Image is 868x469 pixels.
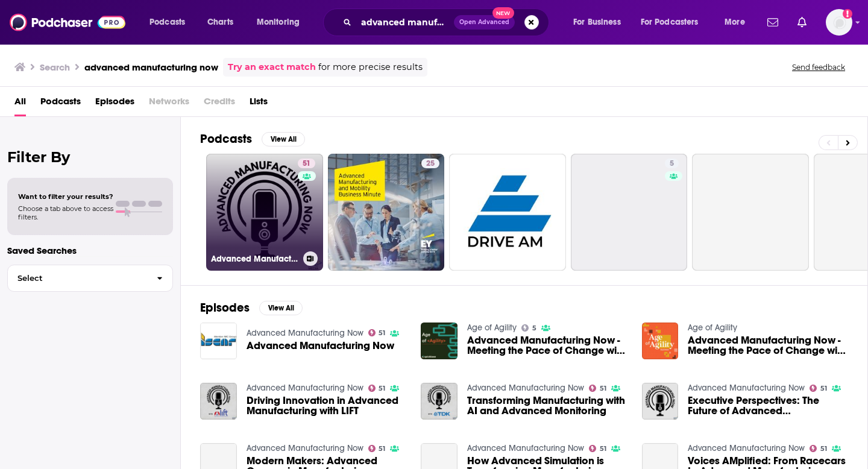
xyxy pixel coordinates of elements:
div: Search podcasts, credits, & more... [335,8,561,36]
a: Charts [200,13,241,32]
h3: advanced manufacturing now [84,61,218,73]
a: 51 [589,385,606,392]
img: Podchaser - Follow, Share and Rate Podcasts [10,11,125,34]
a: Lists [250,92,268,116]
a: Advanced Manufacturing Now [688,443,805,453]
a: Advanced Manufacturing Now [467,443,584,453]
span: Choose a tab above to access filters. [18,204,113,221]
h3: Advanced Manufacturing Now [211,254,298,264]
img: Advanced Manufacturing Now - Meeting the Pace of Change with Low-Code [421,323,458,359]
span: Executive Perspectives: The Future of Advanced Manufacturing [688,395,848,416]
p: Saved Searches [7,245,173,256]
span: 51 [600,386,606,391]
a: Age of Agility [688,323,737,333]
span: More [725,14,745,31]
a: EpisodesView All [200,300,303,315]
span: 51 [303,158,310,170]
a: Age of Agility [467,323,517,333]
span: 5 [670,158,674,170]
a: 51 [368,329,386,336]
span: 51 [379,446,385,452]
img: Advanced Manufacturing Now - Meeting the Pace of Change with Low-Code [642,323,679,359]
a: Try an exact match [228,60,316,74]
img: Executive Perspectives: The Future of Advanced Manufacturing [642,383,679,420]
a: Advanced Manufacturing Now - Meeting the Pace of Change with Low-Code [467,335,627,356]
span: Logged in as nshort92 [826,9,852,36]
a: 51 [368,385,386,392]
button: View All [262,132,305,146]
a: Advanced Manufacturing Now [467,383,584,393]
span: 51 [600,446,606,452]
span: Monitoring [257,14,300,31]
span: Credits [204,92,235,116]
button: Send feedback [788,62,849,72]
span: 51 [820,446,827,452]
a: Show notifications dropdown [763,12,783,33]
button: open menu [248,13,315,32]
a: 5 [521,324,536,332]
a: Episodes [95,92,134,116]
img: Transforming Manufacturing with AI and Advanced Monitoring [421,383,458,420]
button: open menu [716,13,760,32]
span: Open Advanced [459,19,509,25]
a: 51 [298,159,315,168]
a: Transforming Manufacturing with AI and Advanced Monitoring [467,395,627,416]
span: 51 [379,386,385,391]
span: New [492,7,514,19]
span: Podcasts [149,14,185,31]
a: 5 [571,154,688,271]
a: Advanced Manufacturing Now [247,341,394,351]
a: Advanced Manufacturing Now [247,443,363,453]
button: Show profile menu [826,9,852,36]
span: 25 [426,158,435,170]
a: 25 [421,159,439,168]
h2: Episodes [200,300,250,315]
a: Podcasts [40,92,81,116]
span: 51 [820,386,827,391]
button: View All [259,301,303,315]
a: Driving Innovation in Advanced Manufacturing with LIFT [247,395,407,416]
h2: Podcasts [200,131,252,146]
button: Open AdvancedNew [454,15,515,30]
span: For Podcasters [641,14,699,31]
a: All [14,92,26,116]
a: Advanced Manufacturing Now - Meeting the Pace of Change with Low-Code [688,335,848,356]
img: User Profile [826,9,852,36]
h2: Filter By [7,148,173,166]
a: Show notifications dropdown [793,12,811,33]
a: 25 [328,154,445,271]
button: Select [7,265,173,292]
button: open menu [633,13,716,32]
a: 51 [368,445,386,452]
svg: Add a profile image [843,9,852,19]
a: 51 [810,445,827,452]
a: 51 [589,445,606,452]
input: Search podcasts, credits, & more... [356,13,454,32]
a: 51 [810,385,827,392]
span: 5 [532,326,536,331]
span: Charts [207,14,233,31]
a: 51Advanced Manufacturing Now [206,154,323,271]
a: 5 [665,159,679,168]
span: 51 [379,330,385,336]
button: open menu [141,13,201,32]
a: Advanced Manufacturing Now [247,383,363,393]
a: Advanced Manufacturing Now [200,323,237,359]
button: open menu [565,13,636,32]
a: PodcastsView All [200,131,305,146]
a: Driving Innovation in Advanced Manufacturing with LIFT [200,383,237,420]
h3: Search [40,61,70,73]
